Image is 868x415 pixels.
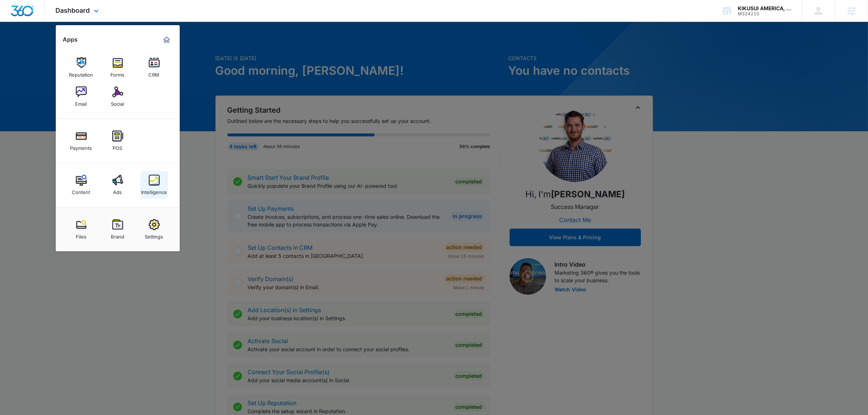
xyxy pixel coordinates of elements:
div: Email [75,97,87,107]
h2: Apps [63,36,78,43]
a: Payments [67,127,95,155]
a: Files [67,216,95,243]
div: Content [72,186,90,195]
a: Ads [104,171,132,199]
div: Settings [145,230,163,240]
a: Social [104,83,132,110]
div: Reputation [69,68,93,78]
div: Brand [111,230,124,240]
div: account id [738,11,791,16]
a: Settings [140,216,168,243]
div: CRM [149,68,160,78]
span: Dashboard [56,7,90,14]
div: Files [76,230,86,240]
div: Social [111,97,124,107]
a: POS [104,127,132,155]
a: Intelligence [140,171,168,199]
div: account name [738,5,791,11]
a: Brand [104,216,132,243]
div: Forms [111,68,125,78]
a: Forms [104,54,132,81]
div: Payments [70,141,92,151]
a: Marketing 360® Dashboard [161,34,172,46]
a: CRM [140,54,168,81]
div: Ads [113,186,122,195]
a: Content [67,171,95,199]
a: Email [67,83,95,110]
div: Intelligence [141,186,167,195]
div: POS [113,141,122,151]
a: Reputation [67,54,95,81]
